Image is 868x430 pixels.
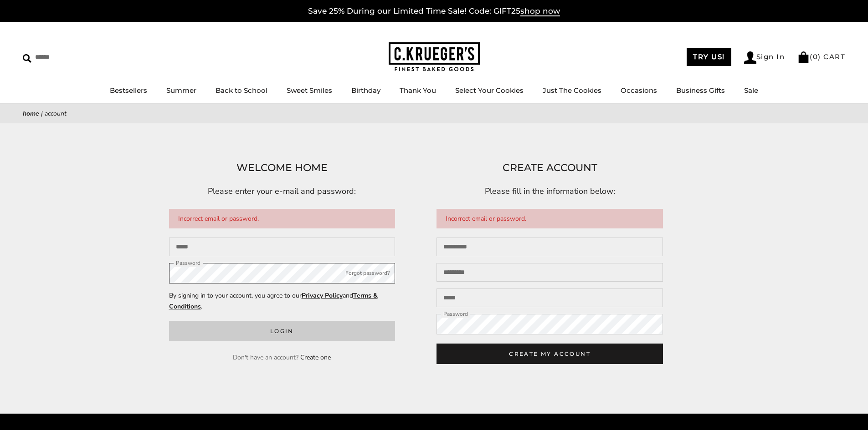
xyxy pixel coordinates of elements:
[455,86,524,95] a: Select Your Cookies
[345,269,390,278] button: Forgot password?
[676,86,725,95] a: Business Gifts
[45,109,67,118] span: Account
[7,395,94,423] iframe: Sign Up via Text for Offers
[813,52,818,61] span: 0
[308,6,560,16] a: Save 25% During our Limited Time Sale! Code: GIFT25shop now
[169,160,395,176] h1: WELCOME HOME
[23,108,845,119] nav: breadcrumbs
[520,6,560,16] span: shop now
[437,160,663,176] h1: CREATE ACCOUNT
[687,48,731,66] a: TRY US!
[621,86,657,95] a: Occasions
[23,109,39,118] a: Home
[437,344,663,364] button: CREATE MY ACCOUNT
[744,86,758,95] a: Sale
[23,54,31,63] img: Search
[169,185,395,198] p: Please enter your e-mail and password:
[110,86,147,95] a: Bestsellers
[389,42,480,72] img: C.KRUEGER'S
[216,86,267,95] a: Back to School
[437,185,663,198] p: Please fill in the information below:
[437,314,663,334] input: Password
[169,321,395,341] button: Login
[744,51,756,64] img: Account
[351,86,380,95] a: Birthday
[169,238,395,256] input: Email
[797,52,845,61] a: (0) CART
[400,86,436,95] a: Thank You
[233,353,298,362] span: Don't have an account?
[437,263,663,282] input: Last name
[169,290,395,311] p: By signing in to your account, you agree to our and .
[23,50,131,64] input: Search
[437,238,663,256] input: First name
[166,86,196,95] a: Summer
[744,51,785,64] a: Sign In
[41,109,43,118] span: |
[169,291,378,310] a: Terms & Conditions
[300,353,331,362] a: Create one
[797,51,810,63] img: Bag
[437,288,663,307] input: Email
[302,291,343,300] a: Privacy Policy
[543,86,601,95] a: Just The Cookies
[287,86,332,95] a: Sweet Smiles
[446,213,654,224] li: Incorrect email or password.
[169,209,395,228] p: Incorrect email or password.
[169,263,395,283] input: Password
